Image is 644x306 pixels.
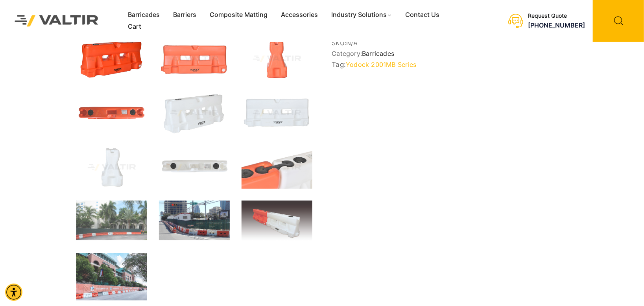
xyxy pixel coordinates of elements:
[346,61,416,68] a: Yodock 2001MB Series
[332,39,568,47] span: SKU:
[242,38,312,80] img: An orange traffic cone with a wide base and a tapered top, designed for road safety and traffic m...
[121,9,166,21] a: Barricades
[346,39,358,47] span: N/A
[332,50,568,57] span: Category:
[159,201,230,240] img: Construction site with traffic barriers, green fencing, and a street sign for Nueces St. in an ur...
[528,21,585,29] a: call (888) 496-3625
[242,201,312,241] img: A segmented traffic barrier featuring orange and white sections, designed for road safety and del...
[159,146,230,189] img: A white plastic tank with two black caps and a label on the side, viewed from above.
[166,9,203,21] a: Barriers
[325,9,399,21] a: Industry Solutions
[6,6,107,35] img: Valtir Rentals
[5,284,22,301] div: Accessibility Menu
[242,146,312,189] img: Close-up of two connected plastic containers, one orange and one white, featuring black caps and ...
[159,92,230,135] img: A white plastic barrier with a textured surface, designed for traffic control or safety purposes.
[76,92,147,135] img: An orange plastic dock float with two circular openings and a rectangular label on top.
[76,146,147,189] img: A white plastic container with a unique shape, likely used for storage or dispensing liquids.
[274,9,325,21] a: Accessories
[159,38,230,80] img: An orange traffic barrier with two rectangular openings and a logo, designed for road safety and ...
[362,50,394,57] a: Barricades
[399,9,447,21] a: Contact Us
[332,61,568,68] span: Tag:
[203,9,274,21] a: Composite Matting
[121,21,148,33] a: Cart
[528,13,585,19] div: Request Quote
[76,201,147,240] img: A construction area with orange and white barriers, surrounded by palm trees and a building in th...
[76,253,147,300] img: A view of Minute Maid Park with a barrier displaying "Houston Astros" and a Texas flag, surrounde...
[76,38,147,80] img: 2001MB_Org_3Q.jpg
[242,92,312,135] img: A white plastic barrier with two rectangular openings, featuring the brand name "Yodock" and a logo.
